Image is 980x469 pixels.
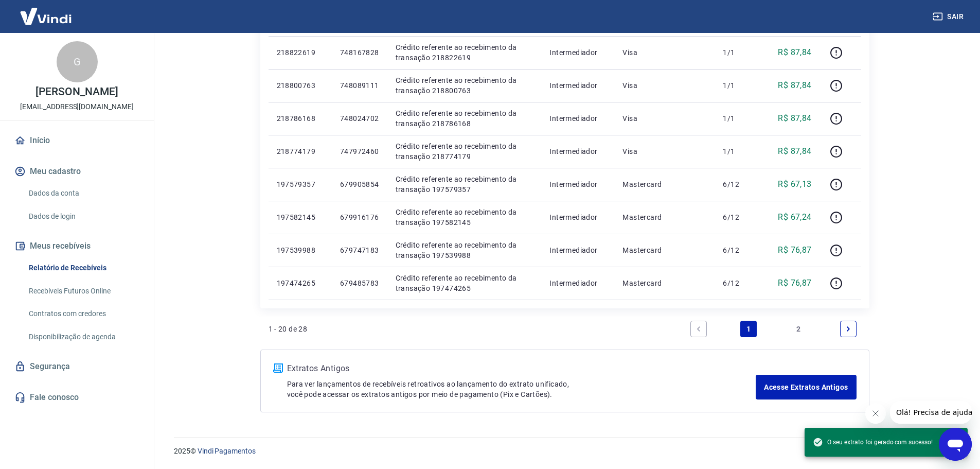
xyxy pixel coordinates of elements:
[778,244,811,256] p: R$ 76,87
[840,321,857,337] a: Next page
[723,278,753,288] p: 6/12
[549,278,606,288] p: Intermediador
[939,428,972,461] iframe: Botão para abrir a janela de mensagens
[277,80,324,91] p: 218800763
[12,386,141,409] a: Fale conosco
[198,447,256,455] a: Vindi Pagamentos
[622,146,706,157] p: Visa
[277,278,324,288] p: 197474265
[396,207,533,228] p: Crédito referente ao recebimento da transação 197582145
[12,235,141,257] button: Meus recebíveis
[12,129,141,152] a: Início
[890,401,972,424] iframe: Mensagem da empresa
[25,257,141,279] a: Relatório de Recebíveis
[277,113,324,124] p: 218786168
[25,303,141,324] a: Contratos com credores
[549,80,606,91] p: Intermediador
[12,355,141,378] a: Segurança
[25,206,141,227] a: Dados de login
[12,160,141,183] button: Meu cadastro
[340,245,379,255] p: 679747183
[287,379,756,399] p: Para ver lançamentos de recebíveis retroativos ao lançamento do extrato unificado, você pode aces...
[269,324,308,334] p: 1 - 20 de 28
[396,174,533,195] p: Crédito referente ao recebimento da transação 197579357
[340,179,379,189] p: 679905854
[396,75,533,96] p: Crédito referente ao recebimento da transação 218800763
[723,212,753,222] p: 6/12
[622,212,706,222] p: Mastercard
[396,141,533,162] p: Crédito referente ao recebimento da transação 218774179
[778,277,811,289] p: R$ 76,87
[690,321,707,337] a: Previous page
[396,273,533,293] p: Crédito referente ao recebimento da transação 197474265
[549,47,606,58] p: Intermediador
[622,47,706,58] p: Visa
[549,245,606,255] p: Intermediador
[277,245,324,255] p: 197539988
[396,240,533,260] p: Crédito referente ao recebimento da transação 197539988
[340,146,379,157] p: 747972460
[25,183,141,204] a: Dados da conta
[174,446,955,457] p: 2025 ©
[25,326,141,348] a: Disponibilização de agenda
[340,212,379,222] p: 679916176
[723,47,753,58] p: 1/1
[12,1,79,32] img: Vindi
[35,86,118,97] p: [PERSON_NAME]
[778,145,811,158] p: R$ 87,84
[6,7,86,15] span: Olá! Precisa de ajuda?
[549,146,606,157] p: Intermediador
[778,211,811,223] p: R$ 67,24
[549,179,606,189] p: Intermediador
[549,113,606,124] p: Intermediador
[931,7,968,26] button: Sair
[340,113,379,124] p: 748024702
[778,79,811,92] p: R$ 87,84
[549,212,606,222] p: Intermediador
[622,80,706,91] p: Visa
[273,363,283,373] img: ícone
[686,317,861,341] ul: Pagination
[20,101,134,112] p: [EMAIL_ADDRESS][DOMAIN_NAME]
[723,146,753,157] p: 1/1
[25,281,141,302] a: Recebíveis Futuros Online
[778,178,811,190] p: R$ 67,13
[57,41,98,82] div: G
[865,403,886,424] iframe: Fechar mensagem
[340,47,379,58] p: 748167828
[277,212,324,222] p: 197582145
[790,321,807,337] a: Page 2
[622,245,706,255] p: Mastercard
[277,179,324,189] p: 197579357
[277,146,324,157] p: 218774179
[740,321,757,337] a: Page 1 is your current page
[396,108,533,129] p: Crédito referente ao recebimento da transação 218786168
[622,179,706,189] p: Mastercard
[723,179,753,189] p: 6/12
[287,362,756,375] p: Extratos Antigos
[813,437,933,447] span: O seu extrato foi gerado com sucesso!
[723,80,753,91] p: 1/1
[723,245,753,255] p: 6/12
[277,47,324,58] p: 218822619
[756,375,856,399] a: Acesse Extratos Antigos
[340,278,379,288] p: 679485783
[622,278,706,288] p: Mastercard
[778,46,811,59] p: R$ 87,84
[396,42,533,63] p: Crédito referente ao recebimento da transação 218822619
[723,113,753,124] p: 1/1
[340,80,379,91] p: 748089111
[778,112,811,125] p: R$ 87,84
[622,113,706,124] p: Visa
